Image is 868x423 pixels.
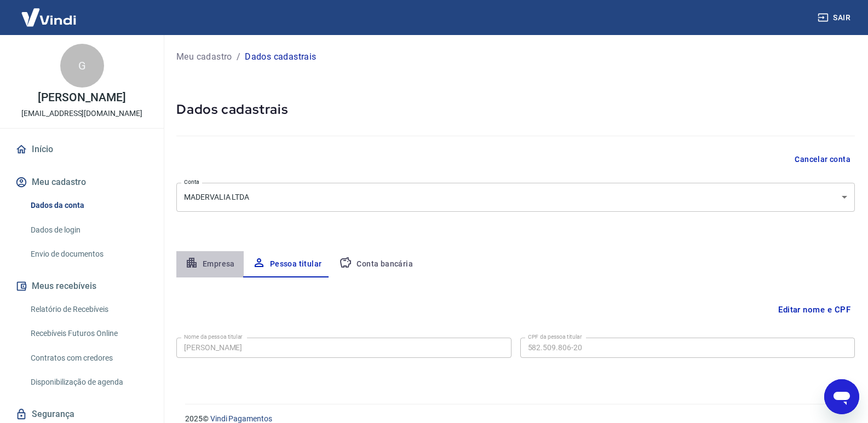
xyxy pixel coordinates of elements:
p: [EMAIL_ADDRESS][DOMAIN_NAME] [21,108,142,119]
a: Relatório de Recebíveis [26,298,151,321]
h5: Dados cadastrais [176,101,855,118]
iframe: Botão para abrir a janela de mensagens [824,379,859,414]
a: Recebíveis Futuros Online [26,322,151,345]
a: Dados de login [26,219,151,241]
a: Disponibilização de agenda [26,371,151,393]
label: Nome da pessoa titular [184,333,243,341]
button: Sair [815,8,855,28]
p: / [237,50,240,63]
img: Vindi [13,1,84,34]
a: Início [13,137,151,161]
button: Pessoa titular [244,251,331,277]
button: Editar nome e CPF [774,299,855,320]
a: Vindi Pagamentos [210,414,272,423]
button: Empresa [176,251,244,277]
p: [PERSON_NAME] [38,92,125,103]
div: G [60,44,104,88]
p: Dados cadastrais [245,50,316,63]
div: MADERVALIA LTDA [176,183,855,212]
a: Contratos com credores [26,347,151,369]
a: Dados da conta [26,194,151,217]
button: Meu cadastro [13,170,151,194]
label: CPF da pessoa titular [528,333,582,341]
a: Meu cadastro [176,50,232,63]
a: Envio de documentos [26,243,151,265]
label: Conta [184,178,199,186]
button: Cancelar conta [790,149,855,170]
button: Meus recebíveis [13,274,151,298]
button: Conta bancária [330,251,422,277]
